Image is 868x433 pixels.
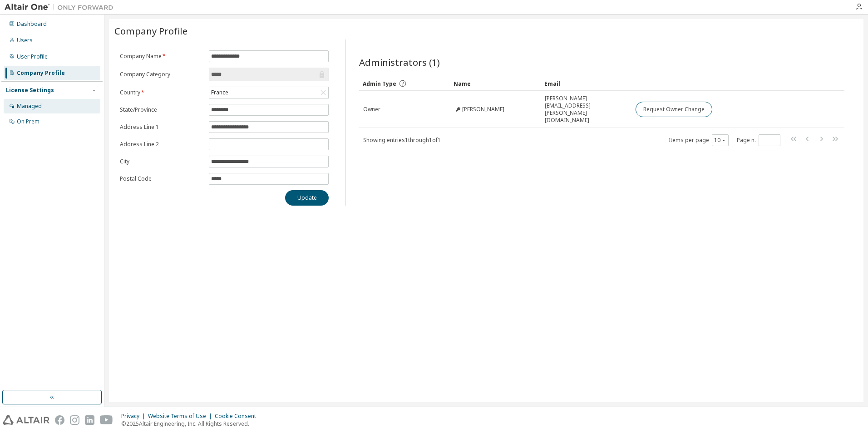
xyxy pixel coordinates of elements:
[3,415,49,425] img: altair_logo.svg
[121,420,261,428] p: © 2025 Altair Engineering, Inc. All Rights Reserved.
[544,76,628,91] div: Email
[17,118,39,125] div: On Prem
[363,106,380,113] span: Owner
[363,136,441,144] span: Showing entries 1 through 1 of 1
[120,53,203,60] label: Company Name
[55,415,64,425] img: facebook.svg
[462,106,504,113] span: [PERSON_NAME]
[148,413,215,420] div: Website Terms of Use
[17,20,47,28] div: Dashboard
[714,137,726,144] button: 10
[737,134,780,146] span: Page n.
[120,89,203,96] label: Country
[120,158,203,165] label: City
[363,80,396,88] span: Admin Type
[17,37,33,44] div: Users
[545,95,627,124] span: [PERSON_NAME][EMAIL_ADDRESS][PERSON_NAME][DOMAIN_NAME]
[120,106,203,113] label: State/Province
[215,413,261,420] div: Cookie Consent
[210,88,230,98] div: France
[17,103,42,110] div: Managed
[209,87,328,98] div: France
[17,53,48,60] div: User Profile
[114,25,187,37] span: Company Profile
[121,413,148,420] div: Privacy
[85,415,94,425] img: linkedin.svg
[6,87,54,94] div: License Settings
[120,141,203,148] label: Address Line 2
[285,190,329,206] button: Update
[636,102,712,117] button: Request Owner Change
[359,56,440,69] span: Administrators (1)
[454,76,537,91] div: Name
[100,415,113,425] img: youtube.svg
[120,71,203,78] label: Company Category
[5,3,118,12] img: Altair One
[17,69,65,77] div: Company Profile
[120,175,203,182] label: Postal Code
[669,134,729,146] span: Items per page
[120,123,203,131] label: Address Line 1
[70,415,79,425] img: instagram.svg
